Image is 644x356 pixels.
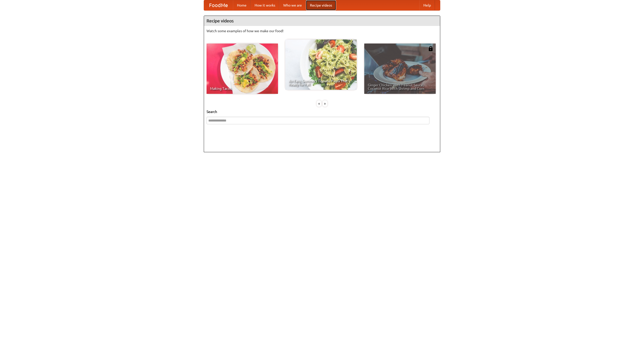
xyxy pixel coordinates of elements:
a: Who we are [279,0,306,10]
a: Making Tacos [207,44,278,94]
span: Making Tacos [210,87,274,90]
h5: Search [207,109,437,114]
div: » [323,100,327,107]
p: Watch some examples of how we make our food! [207,28,437,33]
a: How it works [251,0,279,10]
h4: Recipe videos [204,16,440,26]
a: FoodMe [204,0,233,10]
img: 483408.png [428,46,433,51]
a: Recipe videos [306,0,336,10]
a: Help [419,0,435,10]
div: « [317,100,321,107]
a: Home [233,0,251,10]
a: An Easy, Summery Tomato Pasta That's Ready for Fall [285,39,357,90]
span: An Easy, Summery Tomato Pasta That's Ready for Fall [289,79,353,86]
